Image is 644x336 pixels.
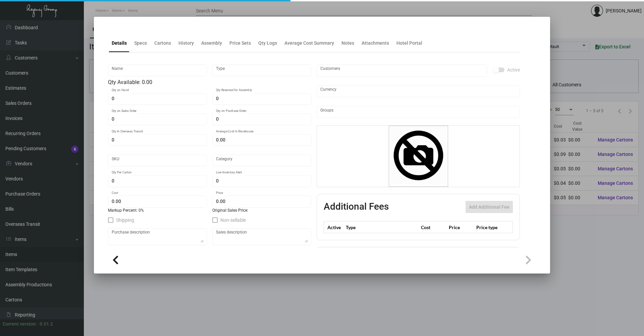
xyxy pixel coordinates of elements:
[396,40,422,47] div: Hotel Portal
[3,321,37,328] div: Current version:
[116,216,134,224] span: Shipping
[154,40,171,47] div: Cartons
[344,221,419,233] th: Type
[447,221,475,233] th: Price
[320,68,484,73] input: Add new..
[507,66,520,74] span: Active
[178,40,194,47] div: History
[419,221,447,233] th: Cost
[475,221,505,233] th: Price type
[466,201,513,213] button: Add Additional Fee
[201,40,222,47] div: Assembly
[324,221,344,233] th: Active
[229,40,251,47] div: Price Sets
[220,216,246,224] span: Non-sellable
[134,40,147,47] div: Specs
[108,78,311,86] div: Qty Available: 0.00
[469,204,509,210] span: Add Additional Fee
[362,40,389,47] div: Attachments
[112,40,127,47] div: Details
[320,109,517,115] input: Add new..
[258,40,277,47] div: Qty Logs
[284,40,334,47] div: Average Cost Summary
[341,40,354,47] div: Notes
[324,201,389,213] h2: Additional Fees
[40,321,53,328] div: 0.51.2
